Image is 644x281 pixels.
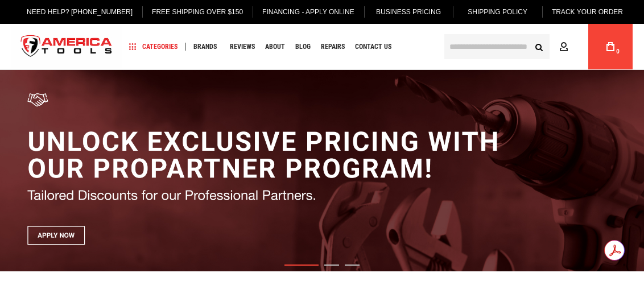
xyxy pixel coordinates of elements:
[295,43,311,50] span: Blog
[11,26,122,68] img: America Tools
[129,43,177,51] span: Categories
[528,36,550,57] button: Search
[225,39,260,55] a: Reviews
[290,39,316,55] a: Blog
[188,39,222,55] a: Brands
[260,39,290,55] a: About
[193,43,217,50] span: Brands
[321,43,345,50] span: Repairs
[11,26,122,68] a: store logo
[355,43,391,50] span: Contact Us
[265,43,285,50] span: About
[616,48,620,55] span: 0
[124,39,183,55] a: Categories
[468,8,527,16] span: Shipping Policy
[230,43,255,50] span: Reviews
[350,39,397,55] a: Contact Us
[316,39,350,55] a: Repairs
[600,24,621,69] a: 0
